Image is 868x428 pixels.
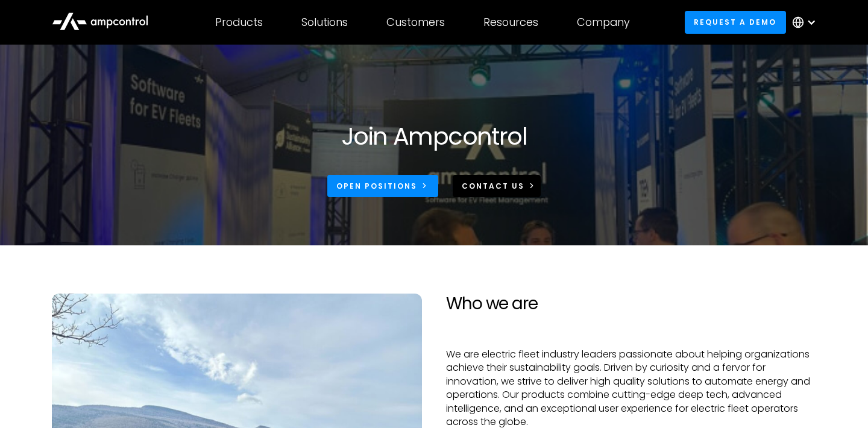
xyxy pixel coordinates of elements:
[327,175,438,197] a: Open Positions
[577,16,630,29] div: Company
[336,181,417,192] div: Open Positions
[341,122,527,151] h1: Join Ampcontrol
[453,175,541,197] a: CONTACT US
[386,16,445,29] div: Customers
[215,16,263,29] div: Products
[462,181,524,192] div: CONTACT US
[685,11,786,33] a: Request a demo
[483,16,538,29] div: Resources
[301,16,348,29] div: Solutions
[446,294,816,314] h2: Who we are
